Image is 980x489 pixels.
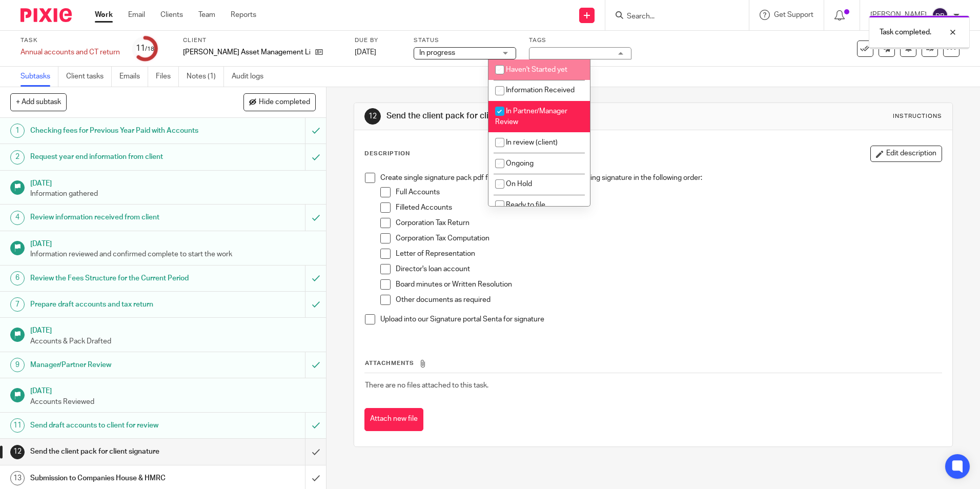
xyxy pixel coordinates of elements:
[880,27,931,37] p: Task completed.
[30,176,316,189] h1: [DATE]
[355,49,376,56] span: [DATE]
[10,297,25,312] div: 7
[506,66,567,73] span: Haven't Started yet
[10,271,25,286] div: 6
[932,7,948,24] img: svg%3E
[30,336,316,347] p: Accounts & Pack Drafted
[364,108,381,125] div: 12
[419,49,455,56] span: In progress
[893,112,942,120] div: Instructions
[386,111,675,121] h1: Send the client pack for client signature
[10,150,25,165] div: 2
[136,43,154,54] div: 11
[30,149,207,165] h1: Request year end information from client
[160,10,183,20] a: Clients
[10,418,25,433] div: 11
[10,445,25,459] div: 12
[21,8,72,22] img: Pixie
[365,382,488,389] span: There are no files attached to this task.
[156,67,179,87] a: Files
[396,233,941,243] p: Corporation Tax Computation
[232,67,271,87] a: Audit logs
[380,314,941,324] p: Upload into our Signature portal Senta for signature
[30,236,316,249] h1: [DATE]
[355,36,401,45] label: Due by
[30,357,207,373] h1: Manager/Partner Review
[396,218,941,228] p: Corporation Tax Return
[30,249,316,259] p: Information reviewed and confirmed complete to start the work
[183,36,342,45] label: Client
[380,173,941,183] p: Create single signature pack pdf file merging all documents requiring signature in the following ...
[396,264,941,274] p: Director's loan account
[364,408,423,431] button: Attach new file
[495,108,567,126] span: In Partner/Manager Review
[231,10,256,20] a: Reports
[145,46,154,52] small: /18
[21,67,58,87] a: Subtasks
[506,201,545,209] span: Ready to file
[183,47,310,57] p: [PERSON_NAME] Asset Management Limited
[198,10,215,20] a: Team
[396,279,941,290] p: Board minutes or Written Resolution
[870,146,942,162] button: Edit description
[30,444,207,459] h1: Send the client pack for client signature
[66,67,112,87] a: Client tasks
[396,295,941,305] p: Other documents as required
[396,187,941,197] p: Full Accounts
[30,397,316,407] p: Accounts Reviewed
[259,98,310,107] span: Hide completed
[10,471,25,485] div: 13
[95,10,113,20] a: Work
[30,471,207,486] h1: Submission to Companies House & HMRC
[396,202,941,213] p: Filleted Accounts
[10,124,25,138] div: 1
[10,358,25,372] div: 9
[30,123,207,138] h1: Checking fees for Previous Year Paid with Accounts
[365,360,414,366] span: Attachments
[21,47,120,57] div: Annual accounts and CT return
[187,67,224,87] a: Notes (1)
[506,180,532,188] span: On Hold
[506,160,534,167] span: Ongoing
[119,67,148,87] a: Emails
[506,139,558,146] span: In review (client)
[30,297,207,312] h1: Prepare draft accounts and tax return
[30,210,207,225] h1: Review information received from client
[10,211,25,225] div: 4
[128,10,145,20] a: Email
[506,87,575,94] span: Information Received
[10,93,67,111] button: + Add subtask
[414,36,516,45] label: Status
[30,383,316,396] h1: [DATE]
[243,93,316,111] button: Hide completed
[30,189,316,199] p: Information gathered
[30,323,316,336] h1: [DATE]
[30,271,207,286] h1: Review the Fees Structure for the Current Period
[364,150,410,158] p: Description
[396,249,941,259] p: Letter of Representation
[21,36,120,45] label: Task
[30,418,207,433] h1: Send draft accounts to client for review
